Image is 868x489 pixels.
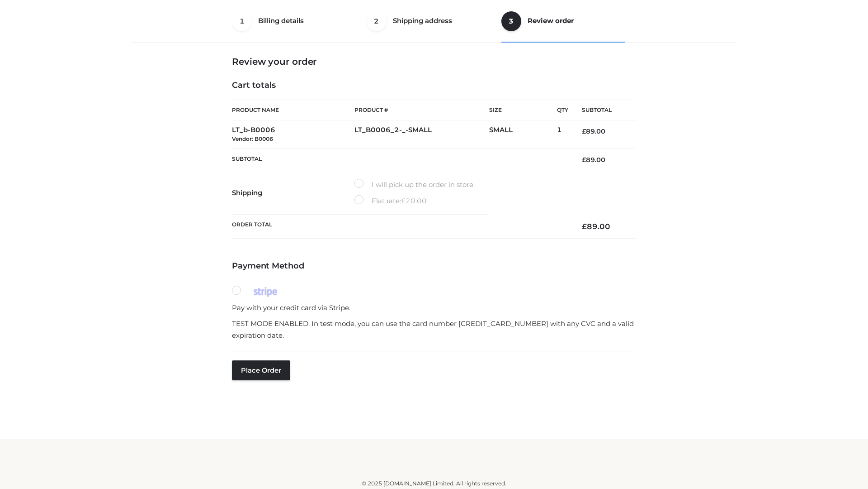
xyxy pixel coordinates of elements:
p: TEST MODE ENABLED. In test mode, you can use the card number [CREDIT_CARD_NUMBER] with any CVC an... [232,318,636,341]
h4: Cart totals [232,81,636,91]
div: © 2025 [DOMAIN_NAME] Limited. All rights reserved. [134,479,734,488]
span: £ [582,156,586,164]
th: Subtotal [232,149,568,171]
th: Product Name [232,100,354,120]
span: £ [582,222,587,231]
bdi: 89.00 [582,222,610,231]
th: Size [489,100,552,120]
span: £ [582,127,586,135]
h3: Review your order [232,56,636,67]
label: I will pick up the order in store. [354,179,475,191]
th: Order Total [232,215,568,239]
p: Pay with your credit card via Stripe. [232,302,636,314]
td: LT_B0006_2-_-SMALL [354,120,489,149]
button: Place order [232,360,290,380]
span: £ [401,197,406,205]
h4: Payment Method [232,261,636,271]
small: Vendor: B0006 [232,135,273,142]
label: Flat rate: [354,195,427,207]
bdi: 20.00 [401,197,427,205]
td: SMALL [489,120,557,149]
td: LT_b-B0006 [232,120,354,149]
th: Shipping [232,171,354,215]
th: Subtotal [568,100,636,120]
th: Qty [557,100,568,120]
bdi: 89.00 [582,127,605,135]
th: Product # [354,100,489,120]
td: 1 [557,120,568,149]
bdi: 89.00 [582,156,605,164]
